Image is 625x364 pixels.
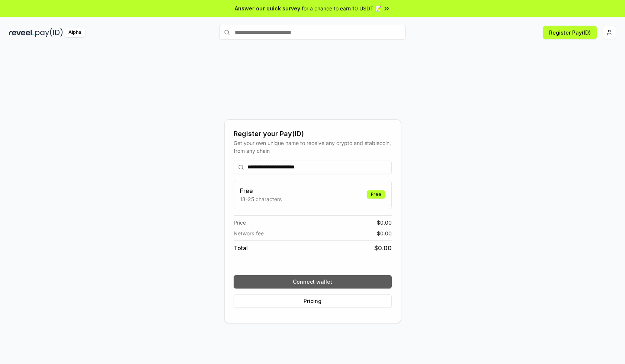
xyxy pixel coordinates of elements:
button: Pricing [234,294,392,308]
span: $ 0.00 [374,244,392,252]
div: Alpha [64,28,85,37]
span: Network fee [234,229,264,237]
button: Connect wallet [234,275,392,289]
img: pay_id [35,28,63,37]
span: Total [234,244,248,252]
span: $ 0.00 [377,229,392,237]
div: Register your Pay(ID) [234,129,392,139]
button: Register Pay(ID) [543,26,597,39]
span: Answer our quick survey [235,4,300,12]
span: Price [234,219,246,226]
div: Get your own unique name to receive any crypto and stablecoin, from any chain [234,139,392,155]
span: $ 0.00 [377,219,392,226]
span: for a chance to earn 10 USDT 📝 [302,4,381,12]
img: reveel_dark [9,28,34,37]
h3: Free [240,186,282,195]
div: Free [367,190,385,199]
p: 13-25 characters [240,195,282,203]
